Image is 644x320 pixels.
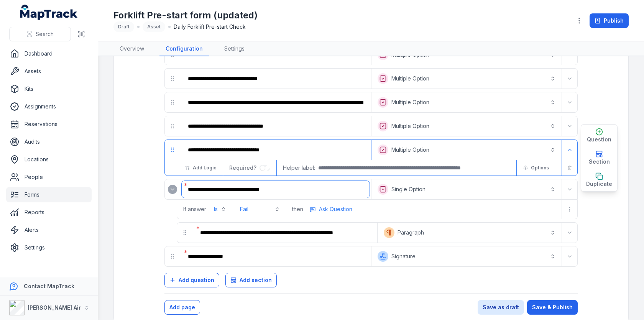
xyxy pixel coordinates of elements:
button: Multiple Option [373,118,560,135]
button: Section [581,147,617,169]
button: Save as draft [478,300,524,315]
button: Save & Publish [527,300,578,315]
div: drag [165,71,180,86]
button: Expand [563,250,576,263]
div: drag [165,118,180,134]
svg: drag [169,99,176,105]
span: Options [531,165,549,171]
span: Helper label: [283,164,315,172]
button: Single Option [373,181,560,198]
div: :r2g:-form-item-label [165,182,180,197]
span: Search [36,30,54,38]
span: Section [589,158,610,166]
span: If answer [183,205,206,213]
a: Overview [113,42,150,56]
svg: drag [169,253,176,259]
span: Add section [240,276,272,284]
button: Add question [164,273,219,287]
span: Ask Question [319,205,352,213]
button: Expand [563,183,576,195]
div: Draft [113,21,134,32]
div: drag [165,249,180,264]
strong: Contact MapTrack [24,283,74,289]
a: Forms [6,187,92,202]
div: :r37:-form-item-label [182,248,370,265]
a: Assets [6,64,92,79]
div: :r1u:-form-item-label [182,94,370,111]
button: Expand [563,144,576,156]
a: Configuration [159,42,209,56]
span: then [292,205,303,213]
div: drag [165,95,180,110]
a: Assignments [6,99,92,114]
a: Locations [6,152,92,167]
div: :r24:-form-item-label [182,118,370,135]
button: Signature [373,248,560,265]
span: Required? [229,164,260,171]
a: People [6,169,92,185]
a: Settings [6,240,92,255]
button: Multiple Option [373,70,560,87]
button: Paragraph [379,224,560,241]
h1: Forklift Pre-start form (updated) [113,9,258,21]
button: Question [581,125,617,147]
a: Alerts [6,222,92,238]
span: Daily Forklift Pre-start Check [174,23,246,31]
button: Options [518,161,554,174]
button: Add Logic [180,161,221,174]
span: Question [587,136,611,143]
a: Dashboard [6,46,92,61]
button: Add page [164,300,200,315]
a: Audits [6,134,92,149]
div: :r1o:-form-item-label [182,70,370,87]
button: Search [9,27,71,41]
button: Duplicate [581,169,617,191]
svg: drag [182,230,188,236]
svg: drag [169,147,176,153]
span: Duplicate [586,180,612,188]
a: Kits [6,81,92,97]
button: Multiple Option [373,141,560,158]
button: more-detail [306,203,356,215]
div: :r2h:-form-item-label [182,181,370,198]
div: :r2a:-form-item-label [182,141,370,158]
div: drag [165,142,180,158]
button: Add section [225,273,277,287]
span: Add Logic [193,165,216,171]
button: more-detail [563,203,576,215]
a: Reports [6,205,92,220]
button: Expand [563,120,576,132]
a: Reservations [6,117,92,132]
strong: [PERSON_NAME] Air [28,304,81,311]
a: MapTrack [20,5,78,20]
svg: drag [169,123,176,129]
button: Expand [563,72,576,85]
button: Fail [235,202,284,216]
div: :r31:-form-item-label [194,224,376,241]
span: Add question [179,276,214,284]
button: Multiple Option [373,94,560,111]
button: Is [209,202,231,216]
button: Expand [563,96,576,108]
svg: drag [169,75,176,82]
div: Asset [143,21,165,32]
div: drag [177,225,192,240]
button: Publish [590,13,629,28]
button: Expand [168,185,177,194]
input: :r41:-form-item-label [260,165,270,171]
a: Settings [218,42,251,56]
button: Expand [563,226,576,239]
